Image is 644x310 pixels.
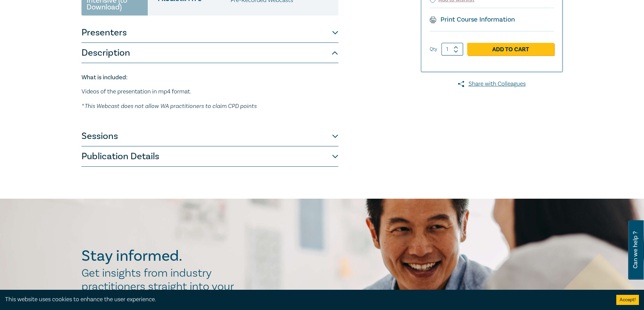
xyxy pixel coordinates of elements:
span: Can we help ? [632,224,639,276]
button: Sessions [81,126,338,146]
label: Qty [430,46,437,53]
div: This website uses cookies to enhance the user experience. [5,295,606,304]
a: Add to Cart [467,43,554,56]
button: Presenters [81,23,338,43]
input: 1 [442,43,463,56]
p: Videos of the presentation in mp4 format. [81,87,338,96]
h2: Get insights from industry practitioners straight into your inbox. [81,266,241,307]
button: Accept cookies [616,295,639,305]
a: Print Course Information [430,15,515,24]
button: Description [81,43,338,63]
strong: What is included: [81,74,127,81]
button: Publication Details [81,146,338,167]
em: * This Webcast does not allow WA practitioners to claim CPD points [81,102,257,109]
h2: Stay informed. [81,247,241,265]
a: Share with Colleagues [421,80,563,88]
